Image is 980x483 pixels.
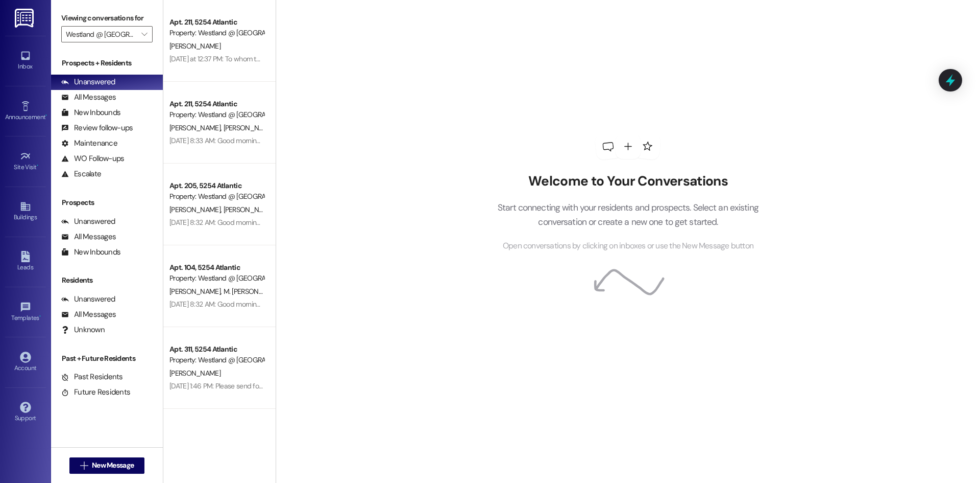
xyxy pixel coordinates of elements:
[61,169,101,179] div: Escalate
[61,77,115,87] div: Unanswered
[61,153,124,164] div: WO Follow-ups
[37,162,38,169] span: •
[169,99,264,109] div: Apt. 211, 5254 Atlantic
[61,387,130,398] div: Future Residents
[61,123,133,133] div: Review follow-ups
[169,191,264,202] div: Property: Westland @ [GEOGRAPHIC_DATA] (3283)
[169,205,224,214] span: [PERSON_NAME]
[61,216,115,227] div: Unanswered
[51,275,163,286] div: Residents
[169,41,220,51] span: [PERSON_NAME]
[5,248,46,275] a: Leads
[169,344,264,355] div: Apt. 311, 5254 Atlantic
[223,123,274,132] span: [PERSON_NAME]
[169,262,264,273] div: Apt. 104, 5254 Atlantic
[141,30,147,38] i: 
[61,232,116,242] div: All Messages
[51,58,163,68] div: Prospects + Residents
[169,180,264,191] div: Apt. 205, 5254 Atlantic
[169,355,264,365] div: Property: Westland @ [GEOGRAPHIC_DATA] (3283)
[5,47,46,75] a: Inbox
[61,92,116,103] div: All Messages
[169,273,264,284] div: Property: Westland @ [GEOGRAPHIC_DATA] (3283)
[5,349,46,376] a: Account
[15,9,36,28] img: ResiDesk Logo
[61,247,120,258] div: New Inbounds
[223,205,277,214] span: [PERSON_NAME]
[482,173,774,190] h2: Welcome to Your Conversations
[61,294,115,305] div: Unanswered
[169,381,581,390] div: [DATE] 1:46 PM: Please send form ASAP! I need to get out of here. I've contacted office 3x [DATE]...
[61,10,153,26] label: Viewing conversations for
[61,309,116,320] div: All Messages
[5,399,46,426] a: Support
[169,287,224,296] span: [PERSON_NAME]
[169,17,264,28] div: Apt. 211, 5254 Atlantic
[45,112,47,119] span: •
[5,198,46,225] a: Buildings
[223,287,285,296] span: M. [PERSON_NAME]
[92,460,134,471] span: New Message
[482,200,774,229] p: Start connecting with your residents and prospects. Select an existing conversation or create a n...
[39,313,41,320] span: •
[61,138,117,149] div: Maintenance
[61,107,120,118] div: New Inbounds
[51,197,163,208] div: Prospects
[169,300,967,309] div: [DATE] 8:32 AM: Good morning, Atlantic residents. There was a small package delivered for your ne...
[169,28,264,38] div: Property: Westland @ [GEOGRAPHIC_DATA] (3283)
[169,369,220,378] span: [PERSON_NAME]
[51,353,163,364] div: Past + Future Residents
[61,325,105,335] div: Unknown
[169,218,967,227] div: [DATE] 8:32 AM: Good morning, Atlantic residents. There was a small package delivered for your ne...
[169,109,264,120] div: Property: Westland @ [GEOGRAPHIC_DATA] (3283)
[169,136,967,145] div: [DATE] 8:33 AM: Good morning, Atlantic residents. There was a small package delivered for your ne...
[5,148,46,175] a: Site Visit •
[5,298,46,326] a: Templates •
[61,372,123,382] div: Past Residents
[66,26,136,42] input: All communities
[169,123,224,132] span: [PERSON_NAME]
[503,240,753,252] span: Open conversations by clicking on inboxes or use the New Message button
[80,462,88,470] i: 
[69,457,145,474] button: New Message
